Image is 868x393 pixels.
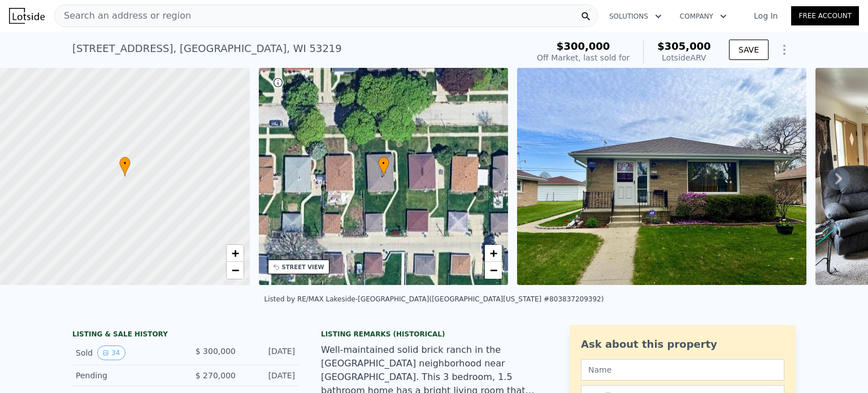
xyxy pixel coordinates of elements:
button: SAVE [729,40,769,60]
button: Solutions [600,6,671,27]
div: LISTING & SALE HISTORY [72,330,298,341]
div: Listing Remarks (Historical) [321,330,547,339]
a: Zoom in [485,245,502,262]
span: $300,000 [557,40,610,52]
span: + [490,246,497,260]
span: $305,000 [657,40,711,52]
a: Zoom out [485,262,502,279]
span: Search an address or region [55,9,191,23]
a: Zoom out [227,262,244,279]
button: Show Options [773,38,796,61]
a: Log In [740,10,791,21]
span: • [119,158,131,169]
div: Pending [76,370,176,381]
div: [STREET_ADDRESS] , [GEOGRAPHIC_DATA] , WI 53219 [72,41,342,57]
div: Ask about this property [581,336,784,352]
span: • [378,158,389,169]
button: View historical data [97,346,125,360]
div: [DATE] [245,346,295,360]
span: − [231,263,238,277]
div: STREET VIEW [282,263,324,271]
div: Lotside ARV [657,52,711,63]
a: Zoom in [227,245,244,262]
div: Off Market, last sold for [537,52,630,63]
div: [DATE] [245,370,295,381]
input: Name [581,359,784,381]
span: − [490,263,497,277]
div: • [119,157,131,176]
span: + [231,246,238,260]
img: Lotside [9,8,45,24]
img: Sale: 154104730 Parcel: 100752350 [517,68,806,285]
span: $ 270,000 [196,371,236,380]
div: Sold [76,346,176,360]
a: Free Account [791,6,859,25]
button: Company [671,6,736,27]
span: $ 300,000 [196,347,236,356]
div: • [378,157,389,176]
div: Listed by RE/MAX Lakeside-[GEOGRAPHIC_DATA] ([GEOGRAPHIC_DATA][US_STATE] #803837209392) [264,295,604,303]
